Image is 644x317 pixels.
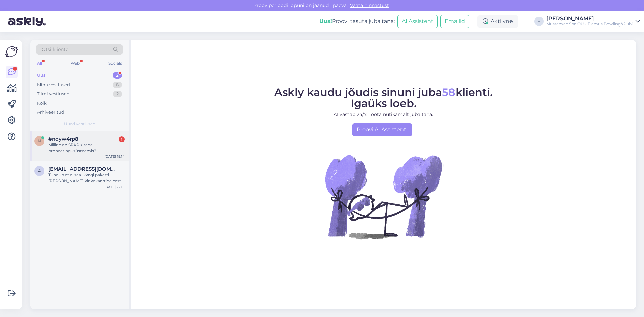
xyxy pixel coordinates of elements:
[38,168,41,173] span: a
[319,17,395,25] div: Proovi tasuta juba täna:
[319,18,332,24] b: Uus!
[48,136,78,142] span: #noyw4rp8
[119,136,125,142] div: 1
[105,154,125,159] div: [DATE] 19:14
[104,184,125,189] div: [DATE] 22:51
[48,172,125,184] div: Tundub et ei saa ikkagi paketti [PERSON_NAME] kinkekaartide eest kui toitlustuse peab ette maksma...
[42,46,68,53] span: Otsi kliente
[113,82,122,88] div: 8
[546,16,640,27] a: [PERSON_NAME]Mustamäe Spa OÜ - Elamus Bowling&Pubi
[37,109,64,116] div: Arhiveeritud
[37,82,70,88] div: Minu vestlused
[48,142,125,154] div: Milline on SPARK rada broneeringusüsteemis?
[440,15,469,28] button: Emailid
[37,100,47,107] div: Kõik
[348,2,391,8] a: Vaata hinnastust
[113,91,122,97] div: 2
[107,59,123,68] div: Socials
[36,59,43,68] div: All
[477,15,518,28] div: Aktiivne
[274,86,493,110] span: Askly kaudu jõudis sinuni juba klienti. Igaüks loeb.
[546,16,633,21] div: [PERSON_NAME]
[352,123,412,136] a: Proovi AI Assistenti
[5,45,18,58] img: Askly Logo
[69,59,81,68] div: Web
[37,72,46,79] div: Uus
[442,86,455,99] span: 58
[397,15,438,28] button: AI Assistent
[274,111,493,118] p: AI vastab 24/7. Tööta nutikamalt juba täna.
[323,136,444,257] img: No Chat active
[546,21,633,27] div: Mustamäe Spa OÜ - Elamus Bowling&Pubi
[37,91,70,97] div: Tiimi vestlused
[534,17,544,26] div: H
[64,121,95,127] span: Uued vestlused
[38,138,41,143] span: n
[48,166,118,172] span: andraisakar@gmail.com
[113,72,122,79] div: 2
